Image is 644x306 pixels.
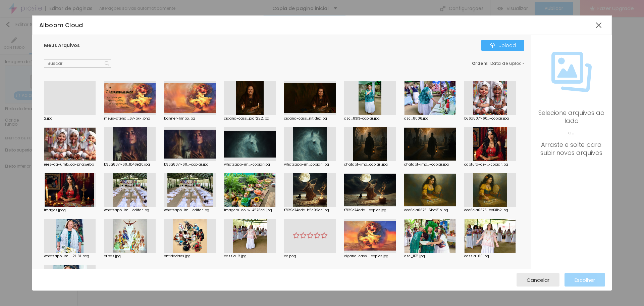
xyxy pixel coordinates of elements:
[224,163,276,166] div: whatsapp-im...-copiar.jpg
[104,209,156,212] div: whatsapp-im...-editar.jpg
[164,163,216,166] div: b36a807f-60...-copiar.jpg
[472,61,524,65] div: :
[464,163,516,166] div: captura-de-...-copiar.jpg
[464,255,516,258] div: cassia-60.jpg
[490,43,516,48] div: Upload
[565,273,605,287] button: Escolher
[44,255,96,258] div: whatsapp-im...-21-31.jpeg
[224,209,276,212] div: imagem-do-w...4576ee1.jpg
[344,117,396,120] div: dsc_8313-copiar.jpg
[575,277,595,283] span: Escolher
[404,117,456,120] div: dsc_8006.jpg
[104,255,156,258] div: orixas.jpg
[404,163,456,166] div: chatgpt-ima...-copiar.jpg
[104,163,156,166] div: b36a807f-60...1b46e20.jpg
[104,117,156,120] div: meus-atendi...67-px-1.png
[44,209,96,212] div: images.jpeg
[44,163,96,166] div: eres-da-umb...ca-png.webp
[105,61,109,66] img: Icone
[164,255,216,258] div: entidadaes.jpg
[404,255,456,258] div: dsc_1173.jpg
[284,117,336,120] div: cigana-cass...nitidez.jpg
[344,209,396,212] div: f7129e74adc...-copiar.jpg
[527,277,549,283] span: Cancelar
[164,209,216,212] div: whatsapp-im...-editar.jpg
[164,117,216,120] div: banner-limpo.jpg
[517,273,559,287] button: Cancelar
[464,117,516,120] div: b36a807f-60...-copiar.jpg
[224,117,276,120] div: cigana-cass...piar222.jpg
[44,117,96,120] div: 2.jpg
[39,21,83,29] span: Alboom Cloud
[481,40,524,51] button: IconeUpload
[284,163,336,166] div: whatsapp-im...copiar1.jpg
[538,109,605,157] div: Selecione arquivos ao lado Arraste e solte para subir novos arquivos
[464,209,516,212] div: ecc6e1a0675...bef31b2.jpg
[344,255,396,258] div: cigana-cass...-copiar.jpg
[551,52,592,92] img: Icone
[284,255,336,258] div: ca.png
[284,209,336,212] div: f7129e74adc...b5c02ac.jpg
[490,61,525,65] span: Data de upload
[344,163,396,166] div: chatgpt-ima...copiar1.jpg
[44,42,80,49] span: Meus Arquivos
[44,59,111,68] input: Buscar
[490,43,495,48] img: Icone
[472,60,488,66] span: Ordem
[224,255,276,258] div: cassia-2.jpg
[538,125,605,141] span: ou
[404,209,456,212] div: ecc6e1a0675...5bef31b.jpg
